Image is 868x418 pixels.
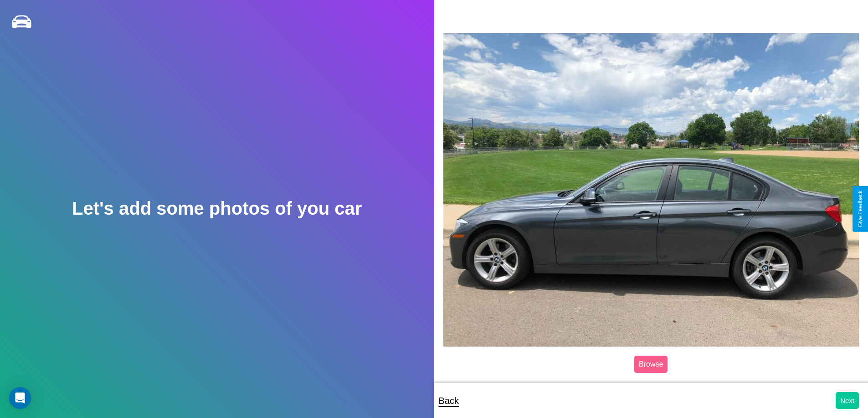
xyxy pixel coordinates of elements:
[836,392,859,409] button: Next
[443,33,859,346] img: posted
[72,198,362,219] h2: Let's add some photos of you car
[439,393,459,409] p: Back
[9,387,31,409] div: Open Intercom Messenger
[857,191,863,227] div: Give Feedback
[634,356,668,373] label: Browse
